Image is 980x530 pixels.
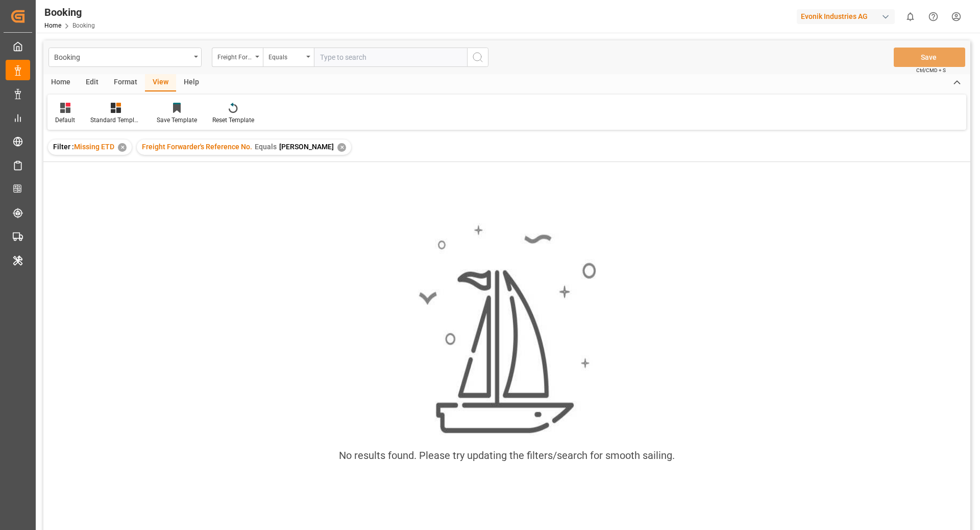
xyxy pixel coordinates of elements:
div: Home [43,74,78,91]
button: Help Center [922,5,945,28]
div: Evonik Industries AG [797,9,895,24]
button: open menu [48,48,202,67]
div: ✕ [118,143,127,152]
img: smooth_sailing.jpeg [418,223,596,435]
div: ✕ [337,143,346,152]
div: Reset Template [212,116,254,125]
div: Edit [78,74,106,91]
button: search button [467,48,488,67]
div: View [145,74,176,91]
div: Default [55,116,75,125]
span: Equals [255,143,277,151]
div: Freight Forwarder's Reference No. [217,50,252,62]
span: Missing ETD [74,143,114,151]
button: open menu [212,48,263,67]
button: Evonik Industries AG [797,7,899,26]
span: Ctrl/CMD + S [916,66,946,74]
div: Booking [54,50,190,63]
button: open menu [263,48,314,67]
div: Save Template [157,116,197,125]
div: Format [106,74,145,91]
div: No results found. Please try updating the filters/search for smooth sailing. [339,448,675,463]
a: Home [44,22,61,29]
span: [PERSON_NAME] [279,143,334,151]
div: Booking [44,5,95,20]
button: Save [894,48,965,67]
button: show 0 new notifications [899,5,922,28]
span: Filter : [53,143,74,151]
div: Standard Templates [90,116,141,125]
div: Help [176,74,207,91]
span: Freight Forwarder's Reference No. [142,143,252,151]
div: Equals [268,50,303,62]
input: Type to search [314,48,467,67]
